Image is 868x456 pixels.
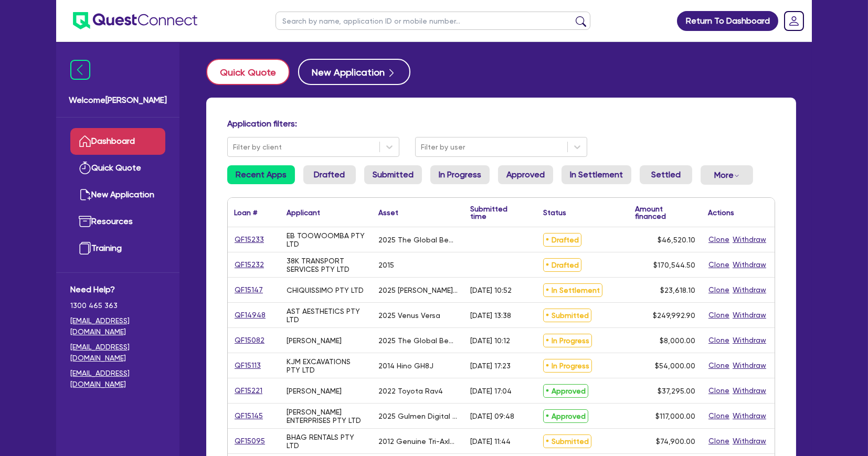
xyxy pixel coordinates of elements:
[543,409,588,423] span: Approved
[470,437,511,446] div: [DATE] 11:44
[234,209,257,216] div: Loan #
[470,412,514,420] div: [DATE] 09:48
[234,259,264,271] a: QF15232
[732,284,767,296] button: Withdraw
[543,258,581,272] span: Drafted
[234,234,264,246] a: QF15233
[287,408,366,425] div: [PERSON_NAME] ENTERPRISES PTY LTD
[287,433,366,450] div: BHAG RENTALS PTY LTD
[543,233,581,247] span: Drafted
[378,286,458,294] div: 2025 [PERSON_NAME] Platinum Plasma Pen and Apilus Senior 3G
[430,165,490,184] a: In Progress
[70,155,165,182] a: Quick Quote
[227,165,295,184] a: Recent Apps
[70,128,165,155] a: Dashboard
[234,284,263,296] a: QF15147
[287,286,364,294] div: CHIQUISSIMO PTY LTD
[378,311,440,320] div: 2025 Venus Versa
[655,362,695,370] span: $54,000.00
[378,209,398,216] div: Asset
[378,236,458,244] div: 2025 The Global Beauty Group SuperLUX
[655,412,695,420] span: $117,000.00
[543,283,602,297] span: In Settlement
[732,385,767,397] button: Withdraw
[732,309,767,321] button: Withdraw
[660,336,695,345] span: $8,000.00
[378,362,433,370] div: 2014 Hino GH8J
[562,165,631,184] a: In Settlement
[287,257,366,273] div: 38K TRANSPORT SERVICES PTY LTD
[732,334,767,346] button: Withdraw
[656,437,695,446] span: $74,900.00
[378,437,458,446] div: 2012 Genuine Tri-Axle Refrigerated
[470,311,511,320] div: [DATE] 13:38
[708,359,730,372] button: Clone
[543,359,592,373] span: In Progress
[70,300,165,311] span: 1300 465 363
[79,215,91,228] img: resources
[234,334,265,346] a: QF15082
[276,12,590,30] input: Search by name, application ID or mobile number...
[70,368,165,390] a: [EMAIL_ADDRESS][DOMAIN_NAME]
[543,209,566,216] div: Status
[732,435,767,447] button: Withdraw
[635,205,695,220] div: Amount financed
[227,119,775,129] h4: Application filters:
[708,385,730,397] button: Clone
[732,410,767,422] button: Withdraw
[234,435,266,447] a: QF15095
[206,59,298,85] a: Quick Quote
[708,410,730,422] button: Clone
[73,12,197,29] img: quest-connect-logo-blue
[543,309,591,322] span: Submitted
[79,188,91,201] img: new-application
[708,234,730,246] button: Clone
[234,359,261,372] a: QF15113
[287,387,342,395] div: [PERSON_NAME]
[234,410,263,422] a: QF15145
[79,242,91,254] img: training
[70,182,165,208] a: New Application
[79,162,91,174] img: quick-quote
[640,165,692,184] a: Settled
[708,334,730,346] button: Clone
[70,342,165,364] a: [EMAIL_ADDRESS][DOMAIN_NAME]
[543,434,591,448] span: Submitted
[378,387,443,395] div: 2022 Toyota Rav4
[470,362,511,370] div: [DATE] 17:23
[653,261,695,269] span: $170,544.50
[287,307,366,324] div: AST AESTHETICS PTY LTD
[378,336,458,345] div: 2025 The Global Beauty Group MediLUX LED
[364,165,422,184] a: Submitted
[287,336,342,345] div: [PERSON_NAME]
[70,315,165,337] a: [EMAIL_ADDRESS][DOMAIN_NAME]
[708,209,734,216] div: Actions
[69,94,167,107] span: Welcome [PERSON_NAME]
[498,165,553,184] a: Approved
[653,311,695,320] span: $249,992.90
[470,205,521,220] div: Submitted time
[658,387,695,395] span: $37,295.00
[658,236,695,244] span: $46,520.10
[234,385,263,397] a: QF15221
[708,284,730,296] button: Clone
[732,259,767,271] button: Withdraw
[70,283,165,296] span: Need Help?
[70,208,165,235] a: Resources
[70,60,90,80] img: icon-menu-close
[378,261,394,269] div: 2015
[206,59,290,85] button: Quick Quote
[470,387,512,395] div: [DATE] 17:04
[298,59,410,85] button: New Application
[660,286,695,294] span: $23,618.10
[470,286,512,294] div: [DATE] 10:52
[287,357,366,374] div: KJM EXCAVATIONS PTY LTD
[470,336,510,345] div: [DATE] 10:12
[708,435,730,447] button: Clone
[732,359,767,372] button: Withdraw
[708,259,730,271] button: Clone
[287,209,320,216] div: Applicant
[70,235,165,262] a: Training
[543,384,588,398] span: Approved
